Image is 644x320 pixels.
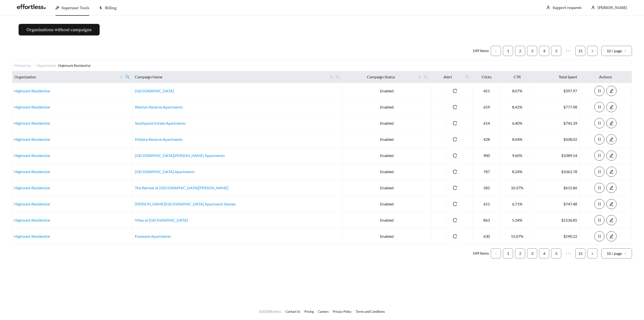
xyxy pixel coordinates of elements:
[607,46,627,56] span: 10 / page
[343,196,431,212] td: Enabled
[606,169,617,174] a: edit
[551,46,561,56] a: 5
[343,180,431,196] td: Enabled
[591,252,594,255] span: right
[14,137,50,142] a: Highmark Residential
[343,148,431,164] td: Enabled
[595,218,604,222] span: pause
[607,218,616,222] span: edit
[491,248,501,259] button: left
[551,248,561,259] li: 5
[595,234,604,238] span: pause
[606,234,617,238] a: edit
[465,75,470,79] span: search
[450,137,460,142] span: reload
[105,6,116,10] span: Billing
[534,228,579,245] td: $590.22
[587,46,597,56] button: right
[14,169,50,174] a: Highmark Residential
[343,83,431,99] td: Enabled
[501,83,534,99] td: 8.07%
[123,73,132,81] span: search
[594,150,604,161] button: pause
[587,248,597,259] li: Next Page
[595,186,604,190] span: pause
[450,215,460,225] button: reload
[594,102,604,112] button: pause
[606,121,617,125] a: edit
[503,46,513,56] li: 1
[422,73,430,81] span: search
[607,186,616,190] span: edit
[356,310,385,313] a: Terms and Conditions
[450,153,460,158] span: reload
[135,121,186,125] a: Southpoint Estate Apartments
[539,46,549,56] a: 4
[334,73,342,81] span: search
[607,249,627,258] span: 10 / page
[494,252,497,255] span: left
[587,248,597,259] button: right
[135,202,236,206] a: [PERSON_NAME][GEOGRAPHIC_DATA] Apartment Homes
[14,185,50,190] a: Highmark Residential
[601,248,632,259] div: Page Size
[606,134,617,144] button: edit
[594,118,604,128] button: pause
[606,215,617,225] button: edit
[491,248,501,259] li: Previous Page
[14,89,50,93] a: Highmark Residential
[501,115,534,131] td: 6.40%
[501,196,534,212] td: 6.71%
[473,46,489,56] li: 149 items
[343,99,431,115] td: Enabled
[606,105,617,109] a: edit
[527,248,537,259] li: 3
[343,115,431,131] td: Enabled
[563,248,573,259] span: •••
[62,6,89,10] span: Superuser Tools
[501,148,534,164] td: 9.60%
[501,71,534,83] th: CTR
[607,105,616,109] span: edit
[450,183,460,193] button: reload
[515,46,525,56] a: 2
[501,131,534,148] td: 8.04%
[463,73,472,81] span: search
[607,137,616,142] span: edit
[135,169,195,174] a: [GEOGRAPHIC_DATA] Apartments
[450,234,460,238] span: reload
[450,218,460,222] span: reload
[534,196,579,212] td: $747.48
[503,46,513,56] a: 1
[539,249,549,258] a: 4
[473,212,501,228] td: 863
[450,202,460,206] span: reload
[606,185,617,190] a: edit
[318,310,329,313] a: Careers
[503,249,513,258] a: 1
[501,99,534,115] td: 8.42%
[597,5,627,10] span: [PERSON_NAME]
[501,180,534,196] td: 10.37%
[494,50,497,53] span: left
[450,89,460,93] span: reload
[19,24,100,35] button: Organizations without campaigns
[607,202,616,206] span: edit
[606,118,617,128] button: edit
[473,83,501,99] td: 451
[450,150,460,161] button: reload
[607,234,616,238] span: edit
[527,46,537,56] a: 3
[58,63,90,68] span: Highmark Residential
[606,202,617,206] a: edit
[135,105,183,109] a: Weston Reserve Apartments
[595,170,604,174] span: pause
[534,180,579,196] td: $615.86
[14,121,50,125] a: Highmark Residential
[606,231,617,241] button: edit
[450,231,460,241] button: reload
[579,71,632,83] th: Actions
[606,89,617,93] a: edit
[606,167,617,177] button: edit
[575,249,585,258] a: 15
